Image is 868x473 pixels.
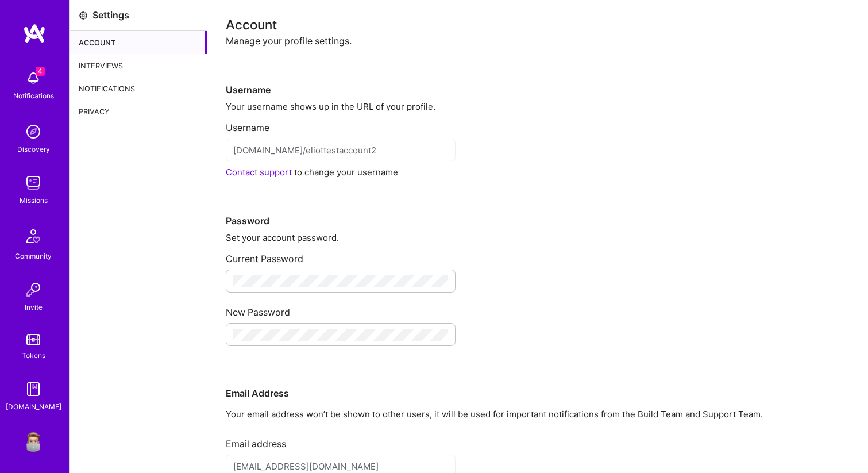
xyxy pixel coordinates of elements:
[226,47,850,96] div: Username
[6,401,61,413] div: [DOMAIN_NAME]
[22,67,45,90] img: bell
[70,77,207,100] div: Notifications
[15,250,52,262] div: Community
[13,90,54,102] div: Notifications
[22,171,45,194] img: teamwork
[226,167,292,178] a: Contact support
[226,244,850,265] div: Current Password
[36,67,45,76] span: 4
[17,143,50,155] div: Discovery
[22,278,45,301] img: Invite
[70,31,207,54] div: Account
[26,334,40,345] img: tokens
[226,178,850,227] div: Password
[19,429,48,452] a: User Avatar
[25,301,43,313] div: Invite
[20,222,47,250] img: Community
[226,232,850,244] div: Set your account password.
[226,113,850,134] div: Username
[226,18,850,30] div: Account
[226,408,850,420] p: Your email address won’t be shown to other users, it will be used for important notifications fro...
[22,349,45,362] div: Tokens
[226,297,850,318] div: New Password
[23,23,46,44] img: logo
[22,429,45,452] img: User Avatar
[22,378,45,401] img: guide book
[226,101,850,113] div: Your username shows up in the URL of your profile.
[226,35,850,47] div: Manage your profile settings.
[226,351,850,399] div: Email Address
[70,54,207,77] div: Interviews
[79,11,88,20] i: icon Settings
[22,120,45,143] img: discovery
[20,194,48,206] div: Missions
[70,100,207,123] div: Privacy
[226,166,850,178] div: to change your username
[226,429,850,450] div: Email address
[92,9,129,21] div: Settings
